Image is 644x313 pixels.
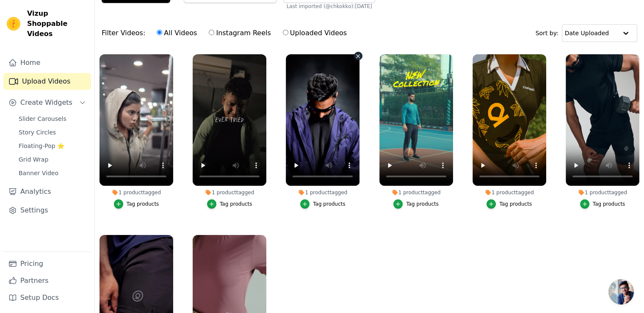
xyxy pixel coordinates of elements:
[300,199,345,209] button: Tag products
[19,128,56,137] span: Story Circles
[208,28,271,39] label: Instagram Reels
[14,154,91,165] a: Grid Wrap
[207,199,252,209] button: Tag products
[3,255,91,272] a: Pricing
[193,189,266,196] div: 1 product tagged
[100,189,173,196] div: 1 product tagged
[3,54,91,71] a: Home
[14,140,91,152] a: Floating-Pop ⭐
[406,201,439,207] div: Tag products
[593,201,625,207] div: Tag products
[114,199,159,209] button: Tag products
[19,142,64,150] span: Floating-Pop ⭐
[3,272,91,289] a: Partners
[354,52,362,60] button: Video Delete
[7,17,20,31] img: Vizup
[102,23,351,43] div: Filter Videos:
[156,28,197,39] label: All Videos
[19,169,58,177] span: Banner Video
[220,201,252,207] div: Tag products
[14,126,91,138] a: Story Circles
[580,199,625,209] button: Tag products
[27,8,88,39] span: Vizup Shoppable Videos
[499,201,532,207] div: Tag products
[127,201,159,207] div: Tag products
[209,30,214,35] input: Instagram Reels
[19,115,66,123] span: Slider Carousels
[536,24,638,42] div: Sort by:
[473,189,546,196] div: 1 product tagged
[14,113,91,125] a: Slider Carousels
[3,183,91,200] a: Analytics
[379,189,453,196] div: 1 product tagged
[283,30,288,35] input: Uploaded Videos
[19,155,48,164] span: Grid Wrap
[566,189,639,196] div: 1 product tagged
[486,199,532,209] button: Tag products
[3,289,91,306] a: Setup Docs
[3,202,91,219] a: Settings
[282,28,347,39] label: Uploaded Videos
[20,98,72,108] span: Create Widgets
[286,189,359,196] div: 1 product tagged
[3,73,91,90] a: Upload Videos
[157,30,162,35] input: All Videos
[313,201,345,207] div: Tag products
[3,94,91,111] button: Create Widgets
[608,279,634,305] div: Open chat
[393,199,439,209] button: Tag products
[287,3,372,10] span: Last imported (@ chkokko ): [DATE]
[14,167,91,179] a: Banner Video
